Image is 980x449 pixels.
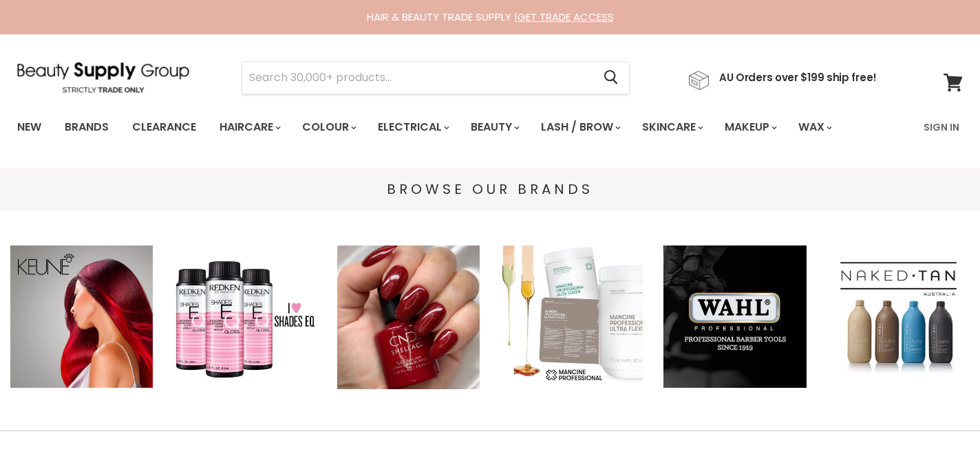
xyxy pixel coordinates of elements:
[7,107,880,147] ul: Main menu
[632,113,712,142] a: Skincare
[714,113,785,142] a: Makeup
[7,113,52,142] a: New
[915,113,968,142] a: Sign In
[460,113,528,142] a: Beauty
[518,10,614,24] a: GET TRADE ACCESS
[367,113,458,142] a: Electrical
[531,113,629,142] a: Lash / Brow
[242,62,593,94] input: Search
[209,113,289,142] a: Haircare
[54,113,119,142] a: Brands
[788,113,840,142] a: Wax
[122,113,206,142] a: Clearance
[593,62,629,94] button: Search
[292,113,365,142] a: Colour
[242,61,630,94] form: Product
